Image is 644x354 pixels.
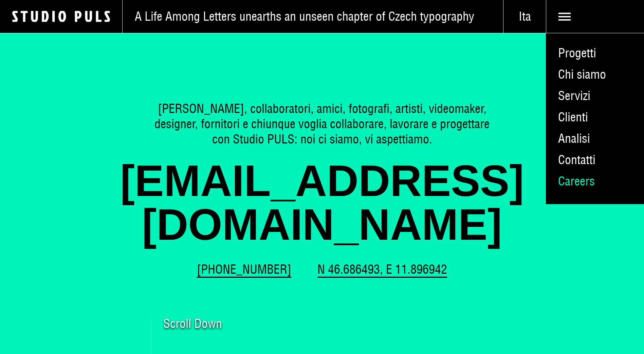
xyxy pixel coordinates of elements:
[546,85,644,106] a: Servizi
[546,64,644,85] a: Chi siamo
[151,317,151,354] a: Scroll Down
[68,159,577,247] a: [EMAIL_ADDRESS][DOMAIN_NAME]
[154,101,490,147] p: [PERSON_NAME], collaboratori, amici, fotografi, artisti, videomaker, designer, fornitori e chiunq...
[317,262,447,277] a: N 46.686493, E 11.896942
[546,42,644,64] a: Progetti
[546,149,644,171] a: Contatti
[546,171,644,192] a: Careers
[135,9,474,24] span: A Life Among Letters unearths an unseen chapter of Czech typography
[546,106,644,128] a: Clienti
[503,9,546,24] span: Ita
[546,128,644,149] a: Analisi
[197,262,291,277] a: [PHONE_NUMBER]
[163,317,222,330] span: Scroll Down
